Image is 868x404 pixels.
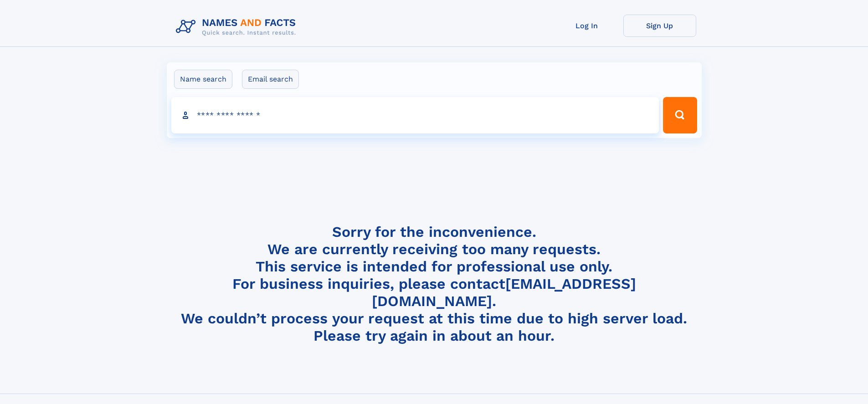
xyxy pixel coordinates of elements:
[242,70,299,89] label: Email search
[172,223,696,345] h4: Sorry for the inconvenience. We are currently receiving too many requests. This service is intend...
[172,15,303,39] img: Logo Names and Facts
[623,15,696,37] a: Sign Up
[372,275,636,310] a: [EMAIL_ADDRESS][DOMAIN_NAME]
[171,97,659,133] input: search input
[663,97,697,133] button: Search Button
[174,70,232,89] label: Name search
[550,15,623,37] a: Log In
